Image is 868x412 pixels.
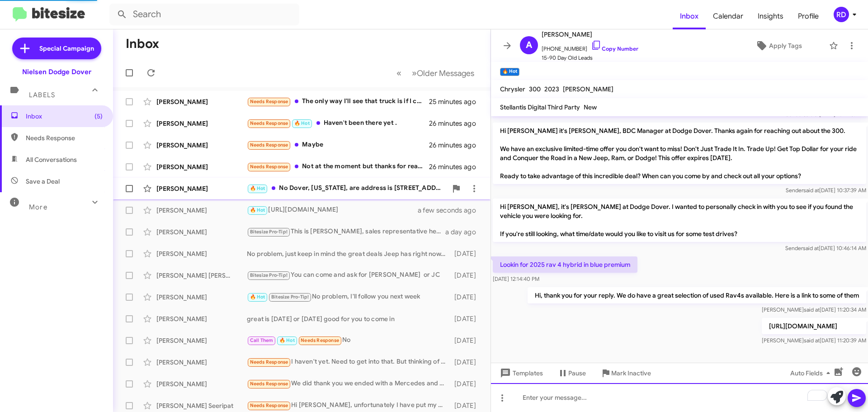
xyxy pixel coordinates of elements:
[493,256,637,273] p: Lookin for 2025 rav 4 hybrid in blue premium
[450,358,483,367] div: [DATE]
[250,294,265,300] span: 🔥 Hot
[732,38,825,54] button: Apply Tags
[769,38,802,54] span: Apply Tags
[250,359,288,365] span: Needs Response
[126,37,159,51] h1: Inbox
[491,365,550,381] button: Templates
[790,365,834,381] span: Auto Fields
[250,185,265,191] span: 🔥 Hot
[445,227,483,237] div: a day ago
[584,103,597,111] span: New
[250,272,288,278] span: Bitesize Pro-Tip!
[39,44,94,53] span: Special Campaign
[156,162,247,171] div: [PERSON_NAME]
[247,205,429,215] div: [URL][DOMAIN_NAME]
[247,357,450,367] div: I haven't yet. Need to get into that. But thinking of used rather than another lease.
[544,85,559,93] span: 2023
[611,365,651,381] span: Mark Inactive
[156,336,247,345] div: [PERSON_NAME]
[26,112,103,121] span: Inbox
[250,120,288,126] span: Needs Response
[250,229,288,235] span: Bitesize Pro-Tip!
[803,245,819,251] span: said at
[706,3,750,29] span: Calendar
[429,206,483,215] div: a few seconds ago
[783,365,841,381] button: Auto Fields
[412,67,417,79] span: »
[109,4,299,25] input: Search
[500,85,525,93] span: Chrysler
[247,314,450,323] div: great is [DATE] or [DATE] good for you to come in
[450,249,483,258] div: [DATE]
[247,270,450,280] div: You can come and ask for [PERSON_NAME] or JC
[250,142,288,148] span: Needs Response
[250,99,288,104] span: Needs Response
[247,292,450,302] div: No problem, I'll follow you next week
[156,401,247,410] div: [PERSON_NAME] Seeripat
[804,306,820,313] span: said at
[26,177,60,186] span: Save a Deal
[500,103,580,111] span: Stellantis Digital Third Party
[250,337,274,343] span: Call Them
[786,187,866,194] span: Sender [DATE] 10:37:39 AM
[12,38,101,59] a: Special Campaign
[529,85,541,93] span: 300
[450,314,483,323] div: [DATE]
[247,227,445,237] div: This is [PERSON_NAME], sales representative here at Dover Dodge
[500,68,519,76] small: 🔥 Hot
[568,365,586,381] span: Pause
[750,3,791,29] a: Insights
[156,314,247,323] div: [PERSON_NAME]
[791,3,826,29] a: Profile
[247,379,450,389] div: We did thank you we ended with a Mercedes and they gave a much higher trade in
[591,45,638,52] a: Copy Number
[94,112,103,121] span: (5)
[250,381,288,387] span: Needs Response
[247,140,429,150] div: Maybe
[156,227,247,237] div: [PERSON_NAME]
[491,383,868,412] div: To enrich screen reader interactions, please activate Accessibility in Grammarly extension settings
[301,337,339,343] span: Needs Response
[247,183,447,194] div: No Dover, [US_STATE], are address is [STREET_ADDRESS]
[542,40,638,53] span: [PHONE_NUMBER]
[526,38,532,52] span: A
[156,249,247,258] div: [PERSON_NAME]
[542,29,638,40] span: [PERSON_NAME]
[247,161,429,172] div: Not at the moment but thanks for reaching out maybe it about a year
[271,294,309,300] span: Bitesize Pro-Tip!
[429,97,483,106] div: 25 minutes ago
[156,184,247,193] div: [PERSON_NAME]
[156,358,247,367] div: [PERSON_NAME]
[247,96,429,107] div: The only way I'll see that truck is if I can get a 2500 crew cab 4x4 6'4" bed for $300 a month. O...
[247,118,429,128] div: Haven't been there yet .
[593,365,658,381] button: Mark Inactive
[826,7,858,22] button: RD
[247,335,450,346] div: No
[450,336,483,345] div: [DATE]
[429,141,483,150] div: 26 minutes ago
[450,379,483,388] div: [DATE]
[26,133,103,142] span: Needs Response
[26,155,77,164] span: All Conversations
[29,203,47,211] span: More
[493,275,539,282] span: [DATE] 12:14:40 PM
[396,67,401,79] span: «
[493,123,866,184] p: Hi [PERSON_NAME] it's [PERSON_NAME], BDC Manager at Dodge Dover. Thanks again for reaching out ab...
[762,306,866,313] span: [PERSON_NAME] [DATE] 11:20:34 AM
[493,199,866,242] p: Hi [PERSON_NAME], it's [PERSON_NAME] at Dodge Dover. I wanted to personally check in with you to ...
[834,7,849,22] div: RD
[542,53,638,62] span: 15-90 Day Old Leads
[156,379,247,388] div: [PERSON_NAME]
[391,64,407,82] button: Previous
[250,403,288,408] span: Needs Response
[247,249,450,258] div: No problem, just keep in mind the great deals Jeep has right now, like 0% for 60
[673,3,706,29] span: Inbox
[247,400,450,411] div: Hi [PERSON_NAME], unfortunately I have put my purchase on hold. I will be in the market for a Gla...
[563,85,613,93] span: [PERSON_NAME]
[156,293,247,302] div: [PERSON_NAME]
[450,293,483,302] div: [DATE]
[762,318,866,334] p: [URL][DOMAIN_NAME]
[29,91,55,99] span: Labels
